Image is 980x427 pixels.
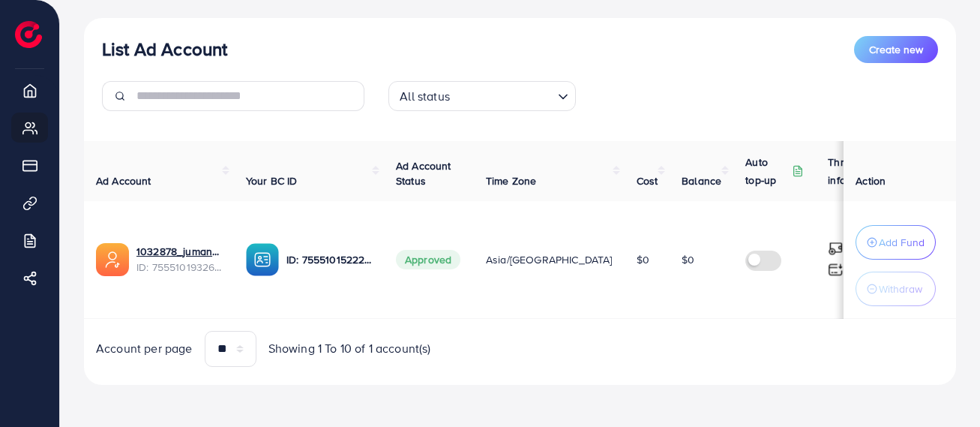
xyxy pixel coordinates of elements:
[856,272,936,306] button: Withdraw
[246,173,298,188] span: Your BC ID
[916,359,969,416] iframe: Chat
[856,225,936,260] button: Add Fund
[96,173,151,188] span: Ad Account
[96,340,193,357] span: Account per page
[879,280,922,298] p: Withdraw
[268,340,431,357] span: Showing 1 To 10 of 1 account(s)
[828,262,844,278] img: top-up amount
[745,153,789,189] p: Auto top-up
[246,243,279,276] img: ic-ba-acc.ded83a64.svg
[286,251,372,269] p: ID: 7555101522229690384
[879,233,925,251] p: Add Fund
[15,21,42,48] img: logo
[136,244,222,275] div: <span class='underline'>1032878_jumana altaa_1759059344837</span></br>7555101932696649736
[682,173,721,188] span: Balance
[102,38,227,60] h3: List Ad Account
[856,173,886,188] span: Action
[388,81,576,111] div: Search for option
[486,252,613,267] span: Asia/[GEOGRAPHIC_DATA]
[396,250,460,269] span: Approved
[136,260,222,275] span: ID: 7555101932696649736
[682,252,694,267] span: $0
[828,241,844,257] img: top-up amount
[869,42,923,57] span: Create new
[96,243,129,276] img: ic-ads-acc.e4c84228.svg
[396,158,451,188] span: Ad Account Status
[637,173,658,188] span: Cost
[397,86,453,107] span: All status
[828,153,901,189] p: Threshold information
[637,252,649,267] span: $0
[454,83,552,107] input: Search for option
[136,244,222,259] a: 1032878_jumana altaa_1759059344837
[854,36,938,63] button: Create new
[486,173,536,188] span: Time Zone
